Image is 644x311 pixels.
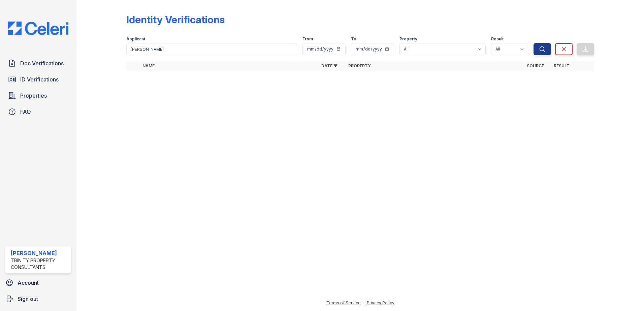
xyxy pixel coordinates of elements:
label: Applicant [126,36,145,42]
a: Property [348,63,371,68]
div: Identity Verifications [126,13,225,26]
a: Terms of Service [326,300,361,305]
span: ID Verifications [20,75,59,83]
a: Result [554,63,570,68]
span: Doc Verifications [20,59,64,67]
a: FAQ [5,105,71,118]
div: [PERSON_NAME] [11,249,68,257]
a: Source [527,63,544,68]
img: CE_Logo_Blue-a8612792a0a2168367f1c8372b55b34899dd931a85d93a1a3d3e32e68fde9ad4.png [3,22,74,35]
label: To [351,36,356,42]
a: Name [142,63,155,68]
div: Trinity Property Consultants [11,257,68,271]
span: Account [18,279,39,287]
label: Property [399,36,417,42]
input: Search by name or phone number [126,43,297,55]
a: ID Verifications [5,73,71,86]
a: Privacy Policy [367,300,394,305]
a: Account [3,276,74,289]
a: Sign out [3,292,74,306]
a: Date ▼ [321,63,337,68]
span: FAQ [20,108,31,116]
a: Doc Verifications [5,57,71,70]
a: Properties [5,89,71,102]
label: From [302,36,313,42]
span: Properties [20,92,47,100]
div: | [363,300,364,305]
label: Result [491,36,504,42]
span: Sign out [18,295,38,303]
